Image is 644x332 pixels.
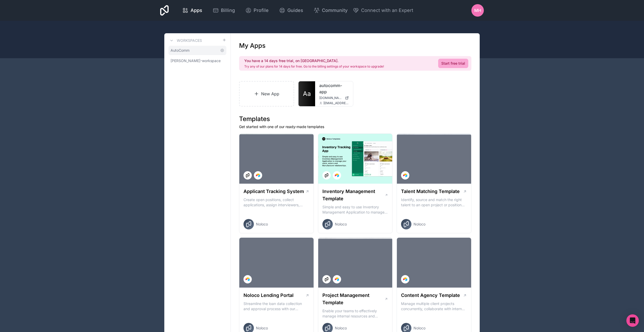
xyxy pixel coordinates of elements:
[177,38,202,43] h3: Workspaces
[335,173,339,177] img: Airtable Logo
[244,58,384,63] h2: You have a 14 days free trial, on [GEOGRAPHIC_DATA].
[241,5,273,16] a: Profile
[401,197,467,208] p: Identify, source and match the right talent to an open project or position with our Talent Matchi...
[474,7,481,14] span: MH
[438,59,468,68] a: Start free trial
[401,301,467,311] p: Manage multiple client projects concurrently, collaborate with internal and external stakeholders...
[323,101,349,105] span: [EMAIL_ADDRESS][DOMAIN_NAME]
[299,81,315,106] a: Aa
[208,5,239,16] a: Billing
[243,301,309,311] p: Streamline the loan data collection and approval process with our Lending Portal template.
[322,7,348,14] span: Community
[322,308,388,319] p: Enable your teams to effectively manage internal resources and execute client projects on time.
[626,314,639,327] div: Open Intercom Messenger
[171,58,221,63] span: [PERSON_NAME]-workspace
[239,42,266,50] h1: My Apps
[239,124,471,129] p: Get started with one of our ready-made templates
[168,37,202,44] a: Workspaces
[403,277,407,281] img: Airtable Logo
[353,7,413,14] button: Connect with an Expert
[171,48,189,53] span: AutoComm
[413,326,425,331] span: Noloco
[322,292,384,306] h1: Project Management Template
[309,5,352,16] a: Community
[239,81,294,107] a: New App
[178,5,206,16] a: Apps
[246,277,250,281] img: Airtable Logo
[413,222,425,227] span: Noloco
[335,222,347,227] span: Noloco
[322,188,385,202] h1: Inventory Management Template
[191,7,202,14] span: Apps
[256,326,268,331] span: Noloco
[335,326,347,331] span: Noloco
[401,188,460,195] h1: Talent Matching Template
[319,82,349,95] a: autocomm-app
[303,90,311,98] span: Aa
[256,222,268,227] span: Noloco
[243,292,294,299] h1: Noloco Lending Portal
[243,197,309,208] p: Create open positions, collect applications, assign interviewers, centralise candidate feedback a...
[168,46,226,55] a: AutoComm
[221,7,235,14] span: Billing
[239,115,471,123] h1: Templates
[243,188,304,195] h1: Applicant Tracking System
[254,7,269,14] span: Profile
[275,5,307,16] a: Guides
[335,277,339,281] img: Airtable Logo
[403,173,407,177] img: Airtable Logo
[256,173,260,177] img: Airtable Logo
[168,56,226,65] a: [PERSON_NAME]-workspace
[319,96,343,100] span: [DOMAIN_NAME]
[319,96,349,100] a: [DOMAIN_NAME]
[322,204,388,215] p: Simple and easy to use Inventory Management Application to manage your stock, orders and Manufact...
[287,7,303,14] span: Guides
[361,7,413,14] span: Connect with an Expert
[401,292,460,299] h1: Content Agency Template
[244,64,384,69] p: Try any of our plans for 14 days for free. Go to the billing settings of your workspace to upgrade!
